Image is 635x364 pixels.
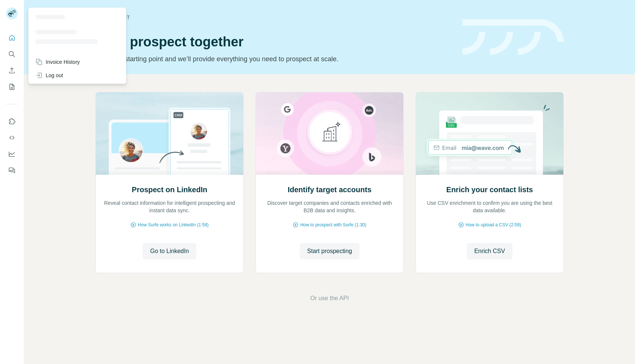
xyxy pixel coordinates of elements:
[103,199,236,214] p: Reveal contact information for intelligent prospecting and instant data sync.
[263,199,396,214] p: Discover target companies and contacts enriched with B2B data and insights.
[307,247,352,256] span: Start prospecting
[6,64,18,77] button: Enrich CSV
[6,115,18,128] button: Use Surfe on LinkedIn
[6,31,18,45] button: Quick start
[288,184,372,195] h2: Identify target accounts
[143,243,196,259] button: Go to LinkedIn
[300,222,366,228] span: How to prospect with Surfe (1:30)
[35,58,80,66] div: Invoice History
[474,247,505,256] span: Enrich CSV
[467,243,512,259] button: Enrich CSV
[6,47,18,61] button: Search
[423,199,556,214] p: Use CSV enrichment to confirm you are using the best data available.
[466,222,521,228] span: How to upload a CSV (2:59)
[255,92,404,175] img: Identify target accounts
[35,72,63,79] div: Log out
[150,247,189,256] span: Go to LinkedIn
[6,147,18,161] button: Dashboard
[6,164,18,177] button: Feedback
[6,131,18,144] button: Use Surfe API
[95,14,453,21] div: Quick start
[446,184,533,195] h2: Enrich your contact lists
[310,294,349,303] button: Or use the API
[95,92,244,175] img: Prospect on LinkedIn
[300,243,359,259] button: Start prospecting
[95,54,453,64] p: Pick your starting point and we’ll provide everything you need to prospect at scale.
[95,35,453,49] h1: Let’s prospect together
[6,80,18,94] button: My lists
[138,222,209,228] span: How Surfe works on LinkedIn (1:58)
[416,92,564,175] img: Enrich your contact lists
[132,184,207,195] h2: Prospect on LinkedIn
[462,19,564,55] img: banner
